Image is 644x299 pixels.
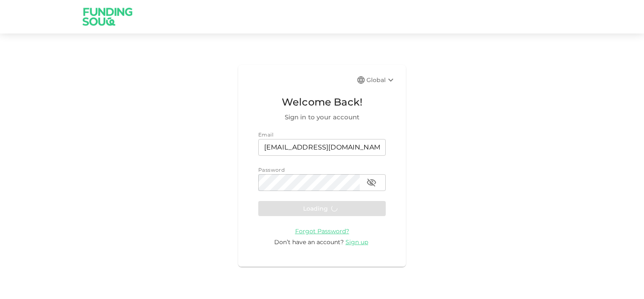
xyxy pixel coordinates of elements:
span: Welcome Back! [258,94,386,110]
a: Forgot Password? [295,227,349,235]
div: Global [366,75,396,85]
input: password [258,174,360,191]
span: Email [258,131,273,138]
span: Forgot Password? [295,227,349,235]
span: Don’t have an account? [274,238,344,246]
span: Password [258,167,285,173]
input: email [258,139,386,156]
span: Sign up [345,238,368,246]
span: Sign in to your account [258,112,386,122]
